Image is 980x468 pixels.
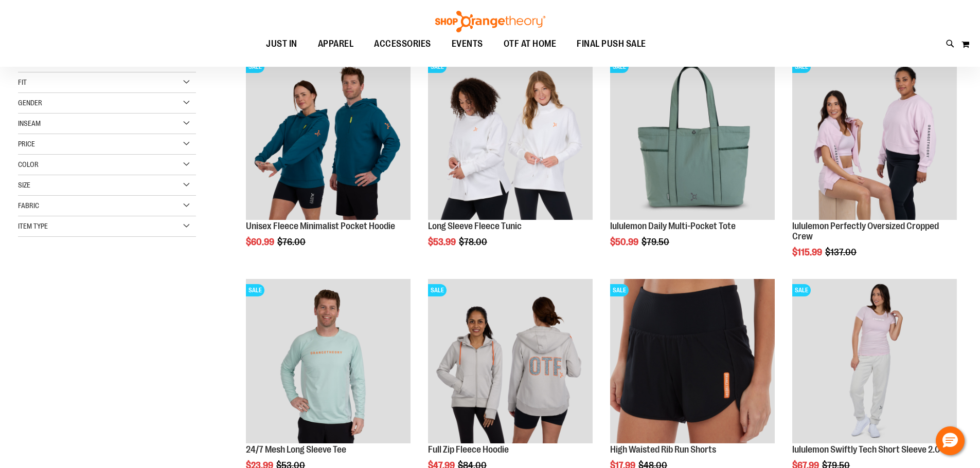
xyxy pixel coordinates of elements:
span: Color [18,160,39,169]
span: Fabric [18,201,39,210]
span: JUST IN [266,32,297,55]
span: APPAREL [318,32,354,55]
span: $50.99 [610,237,640,247]
div: product [787,50,962,283]
a: lululemon Perfectly Oversized Cropped Crew [792,221,939,241]
a: ACCESSORIES [364,32,441,56]
a: OTF AT HOME [493,32,567,56]
span: $79.50 [642,237,671,247]
span: SALE [792,284,811,296]
img: Main Image of 1457095 [246,279,411,443]
a: High Waisted Rib Run ShortsSALE [610,279,775,445]
img: Unisex Fleece Minimalist Pocket Hoodie [246,55,411,220]
img: Shop Orangetheory [434,11,547,32]
span: FINAL PUSH SALE [577,32,646,55]
span: SALE [246,61,264,73]
a: FINAL PUSH SALE [566,32,656,55]
span: SALE [792,61,811,73]
span: SALE [610,284,629,296]
a: Unisex Fleece Minimalist Pocket HoodieSALE [246,55,411,221]
span: $60.99 [246,237,276,247]
span: $137.00 [825,247,858,257]
a: lululemon Swiftly Tech Short Sleeve 2.0 [792,444,940,455]
span: SALE [610,61,629,73]
a: Main Image of 1457091SALE [428,279,593,445]
span: $53.99 [428,237,457,247]
span: EVENTS [452,32,483,55]
img: lululemon Perfectly Oversized Cropped Crew [792,55,957,220]
div: product [605,50,780,273]
a: JUST IN [256,32,308,56]
span: $115.99 [792,247,824,257]
a: lululemon Daily Multi-Pocket ToteSALE [610,55,775,221]
img: lululemon Swiftly Tech Short Sleeve 2.0 [792,279,957,443]
a: Long Sleeve Fleece Tunic [428,221,522,231]
a: Full Zip Fleece Hoodie [428,444,509,455]
a: Product image for Fleece Long SleeveSALE [428,55,593,221]
span: Size [18,181,30,189]
img: High Waisted Rib Run Shorts [610,279,775,443]
span: ACCESSORIES [374,32,431,55]
span: $76.00 [277,237,307,247]
a: lululemon Daily Multi-Pocket Tote [610,221,736,231]
a: 24/7 Mesh Long Sleeve Tee [246,444,346,455]
a: lululemon Perfectly Oversized Cropped CrewSALE [792,55,957,221]
span: Inseam [18,119,41,127]
div: product [241,50,416,273]
img: Main Image of 1457091 [428,279,593,443]
div: product [423,50,598,273]
a: Unisex Fleece Minimalist Pocket Hoodie [246,221,395,231]
span: $78.00 [459,237,489,247]
button: Hello, have a question? Let’s chat. [936,426,965,455]
a: High Waisted Rib Run Shorts [610,444,716,455]
span: SALE [246,284,264,296]
a: APPAREL [308,32,364,56]
span: Price [18,140,35,148]
img: lululemon Daily Multi-Pocket Tote [610,55,775,220]
span: Gender [18,99,42,107]
a: EVENTS [441,32,493,56]
span: Item Type [18,222,48,230]
span: Fit [18,78,27,86]
a: lululemon Swiftly Tech Short Sleeve 2.0SALE [792,279,957,445]
img: Product image for Fleece Long Sleeve [428,55,593,220]
span: SALE [428,61,447,73]
span: OTF AT HOME [504,32,557,55]
a: Main Image of 1457095SALE [246,279,411,445]
span: SALE [428,284,447,296]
